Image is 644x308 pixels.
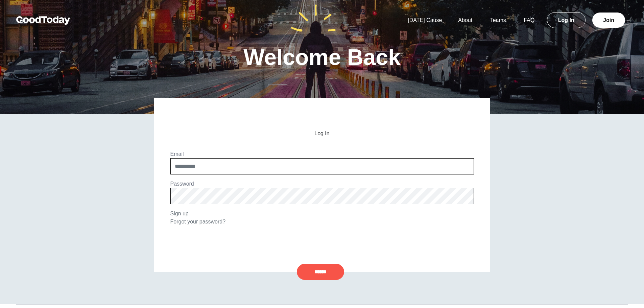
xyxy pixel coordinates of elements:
[170,151,184,157] label: Email
[547,12,586,28] a: Log In
[170,211,189,216] a: Sign up
[170,131,474,137] h2: Log In
[516,17,543,23] a: FAQ
[16,16,70,25] img: GoodToday
[450,17,480,23] a: About
[170,181,194,187] label: Password
[400,17,450,23] a: [DATE] Cause
[243,46,401,68] h1: Welcome Back
[482,17,514,23] a: Teams
[170,219,226,224] a: Forgot your password?
[592,13,625,28] a: Join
